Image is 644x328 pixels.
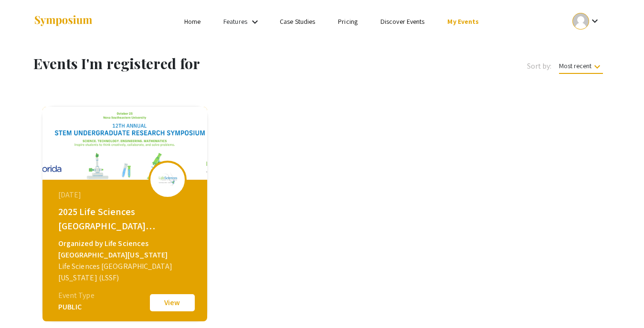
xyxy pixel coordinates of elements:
[447,17,479,26] a: My Events
[153,169,182,190] img: lssfsymposium2025_eventLogo_bcd7ce_.png
[249,16,261,28] mat-icon: Expand Features list
[42,107,207,180] img: lssfsymposium2025_eventCoverPhoto_1a8ef6__thumb.png
[380,17,425,26] a: Discover Events
[33,55,364,72] h1: Events I'm registered for
[58,261,194,284] div: Life Sciences [GEOGRAPHIC_DATA][US_STATE] (LSSF)
[58,189,194,201] div: [DATE]
[527,61,552,72] span: Sort by:
[58,301,95,313] div: PUBLIC
[7,285,41,321] iframe: Chat
[58,238,194,261] div: Organized by Life Sciences [GEOGRAPHIC_DATA][US_STATE]
[551,57,611,74] button: Most recent
[280,17,315,26] a: Case Studies
[148,293,196,313] button: View
[184,17,201,26] a: Home
[33,15,93,28] img: Symposium by ForagerOne
[338,17,358,26] a: Pricing
[591,61,603,72] mat-icon: keyboard_arrow_down
[562,10,611,32] button: Expand account dropdown
[58,290,95,301] div: Event Type
[589,15,601,27] mat-icon: Expand account dropdown
[559,61,603,74] span: Most recent
[58,205,194,233] div: 2025 Life Sciences [GEOGRAPHIC_DATA][US_STATE] STEM Undergraduate Symposium
[223,17,247,26] a: Features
